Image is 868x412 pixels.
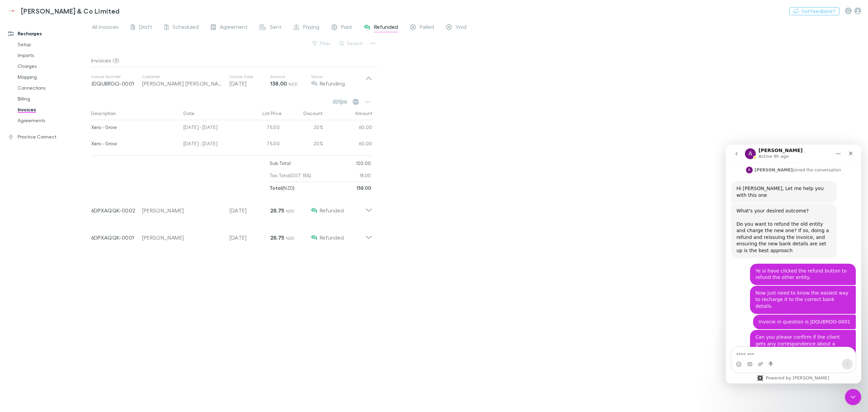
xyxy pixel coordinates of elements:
div: [PERSON_NAME] [PERSON_NAME] [142,79,223,88]
a: Invoices [11,104,97,115]
strong: 28.75 [270,207,284,214]
div: 6DPXAQQK-0001[PERSON_NAME][DATE]28.75 NZDRefunded [86,221,378,248]
span: All invoices [92,23,119,32]
span: Paid [341,23,352,32]
div: 20% [282,136,323,153]
a: Practice Connect [1,131,97,142]
a: Recharges [1,28,97,39]
span: NZD [286,208,295,213]
p: [DATE] [230,79,270,88]
span: Refunded [320,207,344,213]
div: Xero - Grow [91,120,178,134]
div: [PERSON_NAME] [142,206,223,214]
strong: 138.00 [270,80,287,87]
p: Customer [142,74,223,79]
span: Paying [303,23,319,32]
span: Agreement [220,23,248,32]
span: Draft [139,23,152,32]
span: Void [456,23,467,32]
p: JDQUBRDO-0001 [91,79,142,88]
span: Sent [270,23,281,32]
p: Amount [270,74,311,79]
span: NZD [286,236,295,241]
span: Refunded [374,23,398,32]
p: Invoice Date [230,74,270,79]
p: Sub Total [270,157,291,169]
a: [PERSON_NAME] & Co Limited [3,3,124,19]
span: Refunded [320,234,344,241]
p: Status [311,74,365,79]
div: 6DPXAQQK-0002[PERSON_NAME][DATE]28.75 NZDRefunded [86,194,378,221]
strong: 28.75 [270,234,284,241]
button: Filter [309,39,335,48]
a: Mapping [11,72,97,82]
p: Tax Total (GST 15%) [270,169,312,182]
a: Charges [11,61,97,72]
p: 18.00 [359,169,371,182]
p: 120.00 [356,157,371,169]
a: Billing [11,93,97,104]
a: Connections [11,82,97,93]
span: NZD [289,81,298,87]
div: 75.00 [242,120,282,136]
p: ( NZD ) [270,182,295,194]
div: 20% [282,120,323,136]
img: Epplett & Co Limited's Logo [7,7,18,15]
button: Search [336,39,367,48]
button: Got Feedback? [789,7,840,15]
strong: 138.00 [356,185,371,191]
a: Imports [11,50,97,61]
div: [PERSON_NAME] [142,233,223,242]
iframe: Intercom live chat [845,389,861,405]
a: Setup [11,39,97,50]
span: Failed [420,23,434,32]
div: 60.00 [323,136,372,153]
strong: Total [270,185,282,191]
a: Agreements [11,115,97,126]
p: Invoice Number [91,74,142,79]
div: Invoice NumberJDQUBRDO-0001Customer[PERSON_NAME] [PERSON_NAME]Invoice Date[DATE]Amount138.00 NZDS... [86,67,378,94]
h3: [PERSON_NAME] & Co Limited [21,7,120,15]
p: [DATE] [230,206,270,214]
iframe: Intercom live chat [726,145,861,383]
span: Refunding [320,80,345,87]
p: [DATE] [230,233,270,242]
p: 6DPXAQQK-0002 [91,206,142,214]
div: Xero - Grow [91,136,178,151]
p: 6DPXAQQK-0001 [91,233,142,242]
